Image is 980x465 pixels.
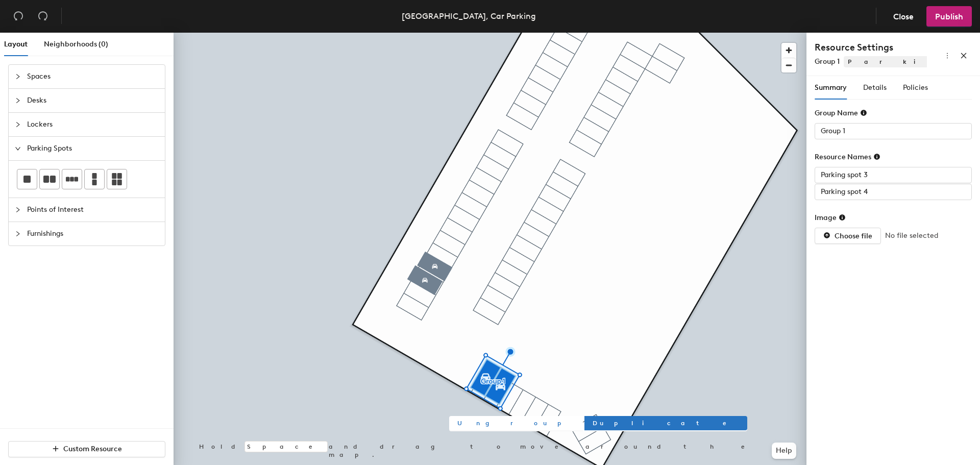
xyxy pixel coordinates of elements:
button: Choose file [815,228,881,244]
span: Summary [815,83,847,92]
span: Policies [903,83,928,92]
button: Duplicate [584,416,747,430]
span: Custom Resource [63,445,122,453]
span: Lockers [27,113,159,136]
span: collapsed [15,74,21,80]
span: Spaces [27,65,159,88]
button: Redo (⌘ + ⇧ + Z) [33,6,53,27]
input: Unknown Parking Spots [815,184,972,200]
button: Custom Resource [8,441,165,457]
span: undo [13,11,23,21]
span: collapsed [15,97,21,104]
button: Close [885,6,922,27]
span: Layout [4,40,28,48]
button: Undo (⌘ + Z) [8,6,29,27]
span: No file selected [885,230,938,241]
span: Desks [27,89,159,112]
div: [GEOGRAPHIC_DATA], Car Parking [402,10,536,22]
span: more [944,52,951,59]
span: Points of Interest [27,198,159,222]
h4: Resource Settings [815,41,927,54]
input: Unknown Parking Spots [815,167,972,183]
span: collapsed [15,121,21,128]
button: Help [772,443,796,459]
input: Unknown Parking Spots [815,123,972,139]
span: Parking Spots [27,137,159,160]
span: Ungroup [457,419,575,428]
div: Image [815,213,846,222]
span: collapsed [15,207,21,213]
span: Duplicate [593,419,739,428]
span: close [960,52,967,59]
span: expanded [15,145,21,152]
span: Close [893,12,914,21]
button: Publish [926,6,972,27]
span: collapsed [15,231,21,237]
span: Choose file [835,232,872,240]
div: Resource Names [815,153,880,161]
button: Ungroup [449,416,583,430]
span: Neighborhoods (0) [44,40,108,48]
span: Furnishings [27,222,159,246]
span: Group 1 [815,57,840,66]
div: Group Name [815,109,867,117]
span: Publish [935,12,963,21]
span: Details [863,83,887,92]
